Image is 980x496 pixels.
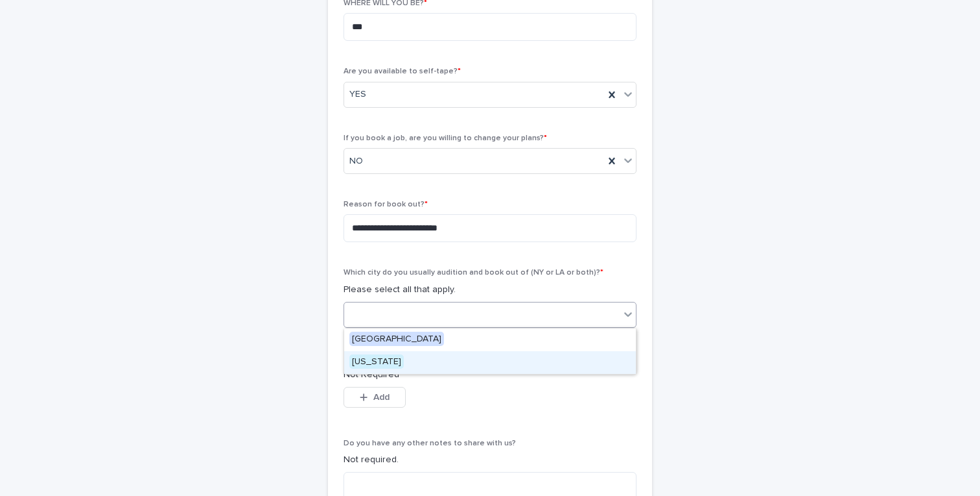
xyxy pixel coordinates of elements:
span: Are you available to self-tape? [344,68,461,75]
span: [US_STATE] [349,354,404,369]
span: YES [349,88,366,101]
p: Not required. [344,453,636,467]
span: If you book a job, are you willing to change your plans? [344,134,547,142]
button: Add [344,387,406,408]
span: Add [373,393,390,402]
p: Please select all that apply. [344,283,636,297]
span: [GEOGRAPHIC_DATA] [349,332,444,346]
span: Reason for book out? [344,201,428,208]
span: Which city do you usually audition and book out of (NY or LA or both)? [344,269,603,277]
span: NO [349,155,363,168]
span: Do you have any other notes to share with us? [344,440,516,447]
p: Not Required [344,368,636,382]
div: Los Angeles [344,329,636,351]
div: New York [344,351,636,374]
